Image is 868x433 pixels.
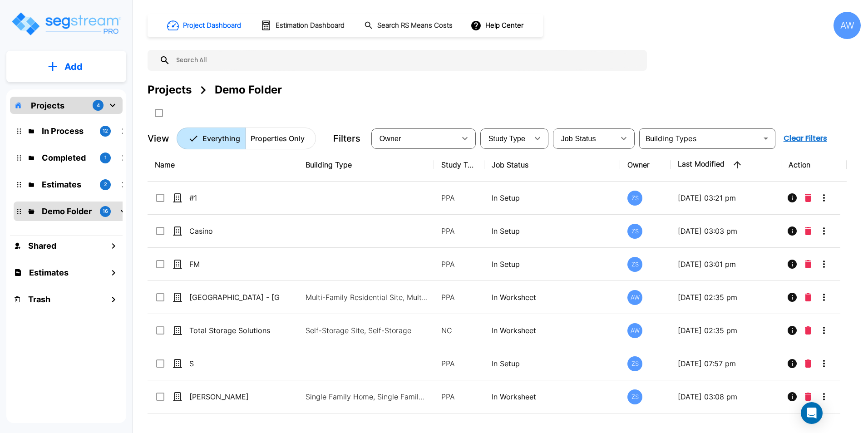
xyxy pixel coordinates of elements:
[189,292,280,303] p: [GEOGRAPHIC_DATA] - [GEOGRAPHIC_DATA]
[627,191,642,206] div: ZS
[150,104,168,122] button: SelectAll
[104,181,107,188] p: 2
[441,358,477,369] p: PPA
[42,152,93,164] p: Completed
[627,356,642,371] div: ZS
[678,292,774,303] p: [DATE] 02:35 pm
[441,292,477,303] p: PPA
[251,133,305,144] p: Properties Only
[10,11,122,37] img: Logo
[783,354,801,373] button: Info
[678,259,774,270] p: [DATE] 03:01 pm
[360,17,458,34] button: Search RS Means Costs
[780,129,831,148] button: Clear Filters
[678,325,774,336] p: [DATE] 02:35 pm
[488,135,525,143] span: Study Type
[189,391,280,402] p: [PERSON_NAME]
[627,389,642,404] div: ZS
[759,132,772,145] button: Open
[441,259,477,270] p: PPA
[31,99,64,112] p: Projects
[627,290,642,305] div: AW
[189,192,280,203] p: #1
[642,132,758,145] input: Building Types
[441,325,477,336] p: NC
[781,148,847,182] th: Action
[783,321,801,340] button: Info
[6,54,126,80] button: Add
[801,288,815,306] button: Delete
[815,255,833,273] button: More-Options
[561,135,596,143] span: Job Status
[627,323,642,338] div: AW
[306,391,428,402] p: Single Family Home, Single Family Home Site
[441,391,477,402] p: PPA
[163,15,246,35] button: Project Dashboard
[104,154,107,162] p: 1
[306,292,428,303] p: Multi-Family Residential Site, Multi-Family Residential
[202,133,240,144] p: Everything
[492,325,613,336] p: In Worksheet
[492,259,613,270] p: In Setup
[678,391,774,402] p: [DATE] 03:08 pm
[801,255,815,273] button: Delete
[64,60,83,74] p: Add
[815,222,833,240] button: More-Options
[815,321,833,340] button: More-Options
[801,222,815,240] button: Delete
[484,148,620,182] th: Job Status
[492,226,613,236] p: In Setup
[783,189,801,207] button: Info
[148,132,169,145] p: View
[189,358,280,369] p: S
[492,358,613,369] p: In Setup
[783,222,801,240] button: Info
[492,192,613,203] p: In Setup
[97,102,100,109] p: 4
[257,16,350,35] button: Estimation Dashboard
[815,288,833,306] button: More-Options
[189,226,280,236] p: Casino
[627,257,642,272] div: ZS
[492,292,613,303] p: In Worksheet
[441,226,477,236] p: PPA
[377,20,453,31] h1: Search RS Means Costs
[177,128,246,149] button: Everything
[492,391,613,402] p: In Worksheet
[469,17,527,34] button: Help Center
[103,207,108,215] p: 16
[298,148,434,182] th: Building Type
[215,82,282,98] div: Demo Folder
[678,358,774,369] p: [DATE] 07:57 pm
[801,388,815,406] button: Delete
[373,126,456,151] div: Select
[815,388,833,406] button: More-Options
[189,325,280,336] p: Total Storage Solutions
[801,321,815,340] button: Delete
[678,192,774,203] p: [DATE] 03:21 pm
[103,127,108,135] p: 12
[245,128,316,149] button: Properties Only
[555,126,615,151] div: Select
[815,354,833,373] button: More-Options
[801,402,823,424] div: Open Intercom Messenger
[627,224,642,239] div: ZS
[42,205,93,217] p: Demo Folder
[306,325,428,336] p: Self-Storage Site, Self-Storage
[170,50,642,71] input: Search All
[815,189,833,207] button: More-Options
[42,125,93,137] p: In Process
[333,132,360,145] p: Filters
[801,354,815,373] button: Delete
[29,266,69,279] h1: Estimates
[783,388,801,406] button: Info
[783,288,801,306] button: Info
[783,255,801,273] button: Info
[28,293,50,305] h1: Trash
[28,240,56,252] h1: Shared
[833,12,861,39] div: AW
[620,148,671,182] th: Owner
[183,20,241,31] h1: Project Dashboard
[148,148,298,182] th: Name
[671,148,781,182] th: Last Modified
